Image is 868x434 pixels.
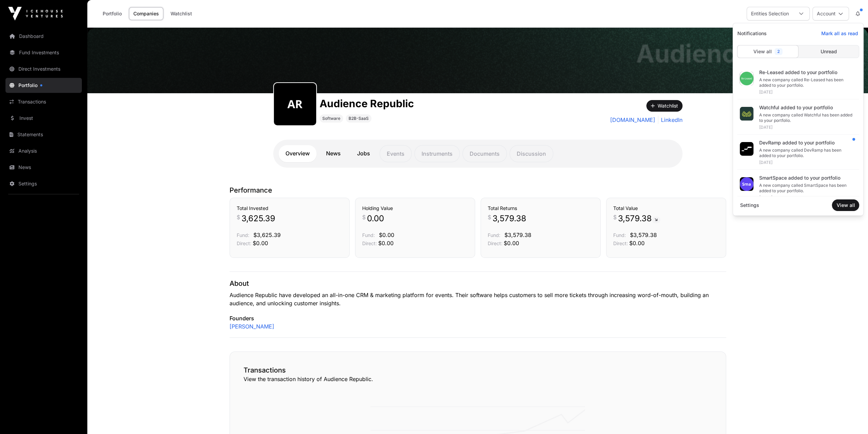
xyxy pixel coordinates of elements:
[5,94,82,109] a: Transactions
[737,170,859,205] a: SmartSpace added to your portfolioA new company called SmartSpace has been added to your portfoli...
[737,135,859,170] a: DevRamp added to your portfolioA new company called DevRamp has been added to your portfolio.[DATE]
[613,240,628,246] span: Direct:
[5,61,82,76] a: Direct Investments
[322,116,340,121] span: Software
[613,213,617,221] span: $
[253,240,268,247] span: $0.00
[734,27,769,40] span: Notifications
[740,142,753,156] img: SVGs_DevRamp.svg
[759,148,854,158] div: A new company called DevRamp has been added to your portfolio.
[462,145,507,162] p: Documents
[492,213,526,224] span: 3,579.38
[230,185,726,195] p: Performance
[362,240,377,246] span: Direct:
[759,183,854,194] div: A new company called SmartSpace has been added to your portfolio.
[129,7,163,20] a: Companies
[8,7,63,20] img: Icehouse Ventures Logo
[362,232,375,238] span: Fund:
[279,145,317,162] a: Overview
[832,199,859,211] button: View all
[636,41,861,66] h1: Audience Republic
[629,240,645,247] span: $0.00
[279,145,677,162] nav: Tabs
[241,213,275,224] span: 3,625.39
[5,78,82,93] a: Portfolio
[319,145,348,162] a: News
[5,143,82,158] a: Analysis
[362,213,366,221] span: $
[277,86,313,123] img: audience-republic334.png
[237,240,251,246] span: Direct:
[166,7,196,20] a: Watchlist
[759,104,854,111] div: Watchful added to your portfolio
[834,401,868,434] iframe: Chat Widget
[87,28,868,93] img: Audience Republic
[488,213,491,221] span: $
[5,29,82,44] a: Dashboard
[759,112,854,123] div: A new company called Watchful has been added to your portfolio.
[237,213,240,221] span: $
[630,232,657,238] span: $3,579.38
[378,240,394,247] span: $0.00
[379,232,394,238] span: $0.00
[737,65,859,99] a: Re-Leased added to your portfolioA new company called Re-Leased has been added to your portfolio....
[244,365,712,375] h2: Transactions
[817,28,862,39] button: Mark all as read
[646,100,682,112] button: Watchlist
[759,89,854,95] div: [DATE]
[237,205,342,212] h3: Total Invested
[740,177,753,191] img: smartspace398.png
[610,116,655,124] a: [DOMAIN_NAME]
[230,322,274,331] a: [PERSON_NAME]
[510,145,553,162] p: Discussion
[230,314,726,322] p: Founders
[759,69,854,76] div: Re-Leased added to your portfolio
[230,291,726,307] p: Audience Republic have developed an all-in-one CRM & marketing platform for events. Their softwar...
[362,205,468,212] h3: Holding Value
[812,7,849,20] button: Account
[836,202,855,209] span: View all
[488,240,502,246] span: Direct:
[759,139,854,146] div: DevRamp added to your portfolio
[349,116,369,121] span: B2B-SaaS
[737,199,762,211] a: Settings
[367,213,384,224] span: 0.00
[820,48,837,55] span: Unread
[5,160,82,175] a: News
[759,195,854,200] div: [DATE]
[98,7,126,20] a: Portfolio
[613,205,719,212] h3: Total Value
[759,77,854,88] div: A new company called Re-Leased has been added to your portfolio.
[253,232,281,238] span: $3,625.39
[821,30,858,37] span: Mark all as read
[658,116,682,124] a: LinkedIn
[488,232,500,238] span: Fund:
[230,279,726,288] p: About
[5,45,82,60] a: Fund Investments
[244,375,712,383] p: View the transaction history of Audience Republic.
[740,107,753,121] img: watchful_ai_logo.jpeg
[320,97,414,110] h1: Audience Republic
[613,232,626,238] span: Fund:
[759,125,854,130] div: [DATE]
[747,7,793,20] div: Entities Selection
[737,100,859,135] a: Watchful added to your portfolioA new company called Watchful has been added to your portfolio.[D...
[740,72,753,85] img: download.png
[759,160,854,165] div: [DATE]
[237,232,249,238] span: Fund:
[350,145,377,162] a: Jobs
[414,145,460,162] p: Instruments
[5,111,82,126] a: Invest
[759,174,854,181] div: SmartSpace added to your portfolio
[504,240,519,247] span: $0.00
[380,145,412,162] p: Events
[504,232,531,238] span: $3,579.38
[5,127,82,142] a: Statements
[5,176,82,191] a: Settings
[488,205,593,212] h3: Total Returns
[618,213,660,224] span: 3,579.38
